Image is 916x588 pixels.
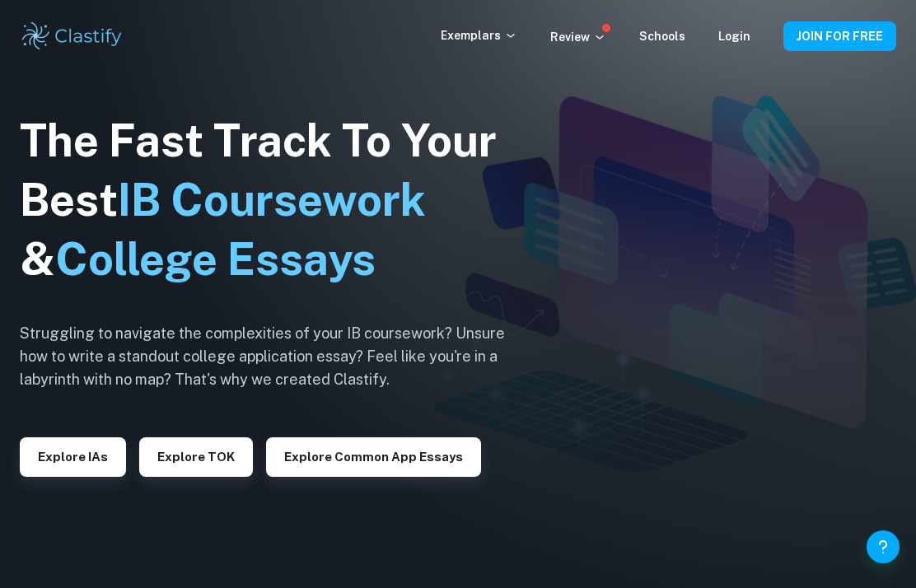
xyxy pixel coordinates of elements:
button: Explore IAs [20,437,126,477]
a: Explore TOK [139,448,253,464]
p: Review [550,28,606,46]
button: Explore TOK [139,437,253,477]
img: Clastify logo [20,20,124,53]
a: Explore IAs [20,448,126,464]
span: IB Coursework [118,174,426,226]
p: Exemplars [441,26,517,44]
h6: Struggling to navigate the complexities of your IB coursework? Unsure how to write a standout col... [20,322,530,391]
button: Help and Feedback [867,530,900,563]
button: Explore Common App essays [266,437,481,477]
a: Schools [639,30,685,43]
a: Login [718,30,750,43]
h1: The Fast Track To Your Best & [20,111,530,289]
a: Explore Common App essays [266,448,481,464]
span: College Essays [55,233,376,285]
button: JOIN FOR FREE [783,21,896,51]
